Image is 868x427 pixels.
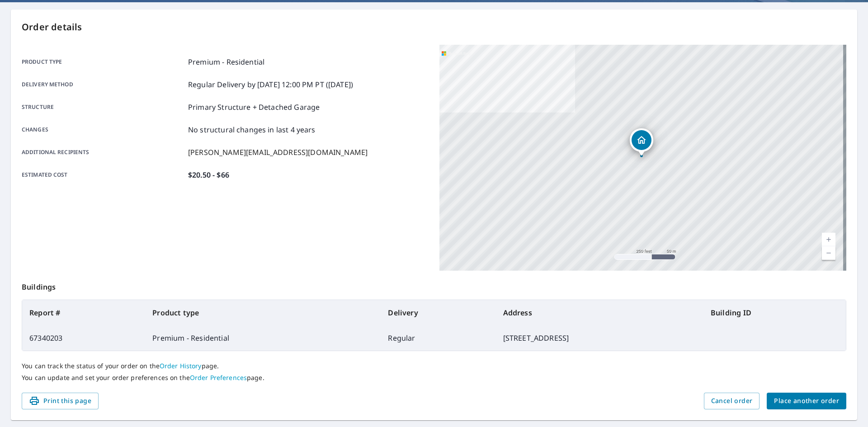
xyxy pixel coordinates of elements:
td: 67340203 [22,325,145,351]
button: Print this page [22,393,99,409]
p: Regular Delivery by [DATE] 12:00 PM PT ([DATE]) [188,79,353,90]
td: Regular [381,325,495,351]
th: Report # [22,300,145,325]
p: Additional recipients [22,147,184,158]
th: Building ID [703,300,846,325]
th: Delivery [381,300,495,325]
span: Cancel order [711,395,753,407]
a: Current Level 17, Zoom Out [822,246,835,260]
p: Primary Structure + Detached Garage [188,102,320,113]
p: Product type [22,56,184,67]
a: Order Preferences [190,373,247,382]
th: Product type [145,300,381,325]
p: [PERSON_NAME][EMAIL_ADDRESS][DOMAIN_NAME] [188,147,368,158]
p: Order details [22,20,846,34]
p: Estimated cost [22,169,184,180]
button: Place another order [767,393,846,409]
p: $20.50 - $66 [188,169,229,180]
button: Cancel order [704,393,760,409]
td: [STREET_ADDRESS] [496,325,703,351]
span: Place another order [774,395,839,407]
a: Order History [160,361,202,370]
span: Print this page [29,395,91,407]
p: You can update and set your order preferences on the page. [22,374,846,382]
p: You can track the status of your order on the page. [22,362,846,370]
a: Current Level 17, Zoom In [822,233,835,246]
th: Address [496,300,703,325]
p: Premium - Residential [188,56,264,67]
p: No structural changes in last 4 years [188,124,316,135]
p: Delivery method [22,79,184,90]
p: Changes [22,124,184,135]
div: Dropped pin, building 1, Residential property, 1433 E Division St Springfield, MO 65803 [630,128,653,156]
td: Premium - Residential [145,325,381,351]
p: Structure [22,102,184,113]
p: Buildings [22,271,846,300]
